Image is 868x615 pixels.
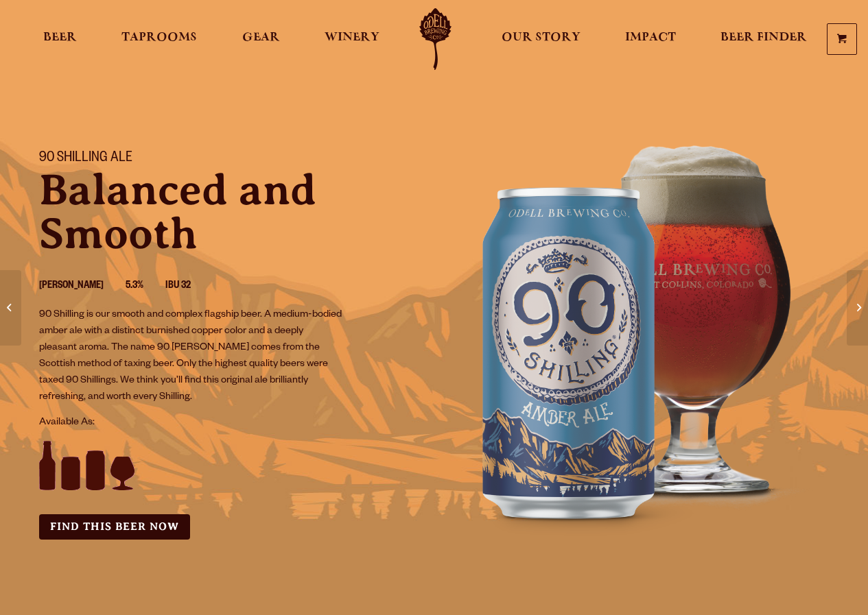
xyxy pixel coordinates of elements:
[43,32,77,43] span: Beer
[113,8,206,70] a: Taprooms
[502,32,580,43] span: Our Story
[316,8,388,70] a: Winery
[39,278,126,296] li: [PERSON_NAME]
[39,150,418,168] h1: 90 Shilling Ale
[121,32,197,43] span: Taprooms
[616,8,685,70] a: Impact
[39,168,418,256] p: Balanced and Smooth
[34,8,86,70] a: Beer
[126,278,165,296] li: 5.3%
[720,32,807,43] span: Beer Finder
[325,32,379,43] span: Winery
[39,514,190,540] a: Find this Beer Now
[410,8,461,70] a: Odell Home
[242,32,280,43] span: Gear
[712,8,816,70] a: Beer Finder
[39,415,418,431] p: Available As:
[165,278,213,296] li: IBU 32
[493,8,589,70] a: Our Story
[625,32,676,43] span: Impact
[39,307,342,406] p: 90 Shilling is our smooth and complex flagship beer. A medium-bodied amber ale with a distinct bu...
[233,8,289,70] a: Gear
